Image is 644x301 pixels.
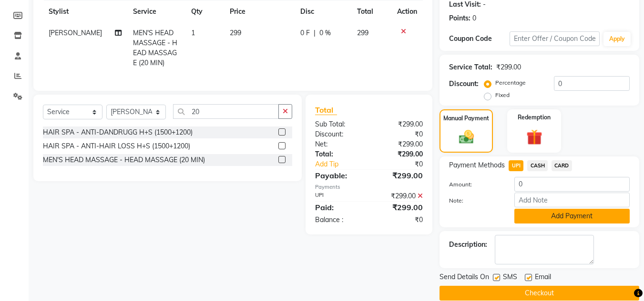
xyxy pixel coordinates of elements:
div: ₹299.00 [496,62,521,72]
span: 0 F [300,28,310,38]
div: ₹299.00 [369,149,430,159]
label: Amount: [442,180,507,189]
div: 0 [472,13,476,23]
div: UPI [308,191,369,201]
span: 0 % [319,28,331,38]
span: MEN'S HEAD MASSAGE - HEAD MASSAGE (20 MIN) [133,29,177,67]
label: Percentage [495,78,526,87]
button: Apply [603,32,631,46]
th: Qty [185,1,224,22]
span: 299 [230,29,241,37]
div: HAIR SPA - ANTI-HAIR LOSS H+S (1500+1200) [43,141,190,151]
img: _gift.svg [521,127,547,147]
div: Description: [449,240,487,250]
div: Service Total: [449,62,492,72]
input: Add Note [514,193,630,207]
div: MEN'S HEAD MASSAGE - HEAD MASSAGE (20 MIN) [43,155,205,165]
a: Add Tip [308,159,379,169]
span: Email [535,272,551,284]
div: ₹0 [369,215,430,225]
label: Redemption [518,113,551,122]
th: Action [391,1,423,22]
th: Total [351,1,392,22]
span: 299 [357,29,368,37]
div: ₹299.00 [369,170,430,181]
div: Paid: [308,202,369,213]
span: Payment Methods [449,160,505,170]
div: ₹299.00 [369,191,430,201]
div: ₹0 [379,159,430,169]
input: Search or Scan [173,104,279,119]
div: ₹0 [369,129,430,139]
span: Total [315,105,337,115]
div: ₹299.00 [369,202,430,213]
span: Send Details On [440,272,489,284]
input: Amount [514,177,630,192]
div: Total: [308,149,369,159]
div: Sub Total: [308,119,369,129]
span: SMS [503,272,517,284]
button: Checkout [440,286,639,301]
th: Stylist [43,1,127,22]
input: Enter Offer / Coupon Code [510,31,600,46]
div: Net: [308,139,369,149]
img: _cash.svg [454,128,479,146]
div: Payable: [308,170,369,181]
div: Discount: [308,129,369,139]
span: 1 [191,29,195,37]
div: Coupon Code [449,34,509,44]
div: HAIR SPA - ANTI-DANDRUGG H+S (1500+1200) [43,127,193,137]
span: CARD [552,160,572,171]
span: [PERSON_NAME] [49,29,102,37]
div: ₹299.00 [369,119,430,129]
label: Note: [442,196,507,205]
label: Fixed [495,91,510,99]
th: Disc [295,1,351,22]
th: Price [224,1,295,22]
div: Points: [449,13,470,23]
button: Add Payment [514,209,630,223]
div: ₹299.00 [369,139,430,149]
th: Service [127,1,185,22]
label: Manual Payment [443,114,489,123]
div: Balance : [308,215,369,225]
span: UPI [509,160,523,171]
span: | [314,28,316,38]
span: CASH [527,160,548,171]
div: Payments [315,183,423,191]
div: Discount: [449,79,479,89]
